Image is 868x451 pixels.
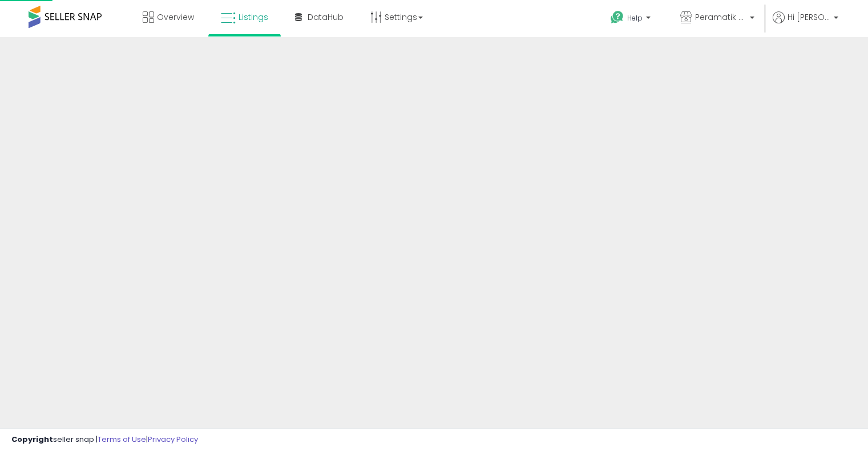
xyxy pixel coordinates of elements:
i: Get Help [610,10,624,25]
a: Help [601,2,662,37]
span: Help [627,13,643,23]
span: Hi [PERSON_NAME] [788,11,830,23]
span: Overview [157,11,194,23]
a: Terms of Use [98,434,146,445]
a: Hi [PERSON_NAME] [773,11,838,37]
div: seller snap | | [11,434,198,445]
a: Privacy Policy [148,434,198,445]
span: Peramatik Goods Ltd CA [695,11,746,23]
strong: Copyright [11,434,53,445]
span: DataHub [308,11,344,23]
span: Listings [239,11,268,23]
